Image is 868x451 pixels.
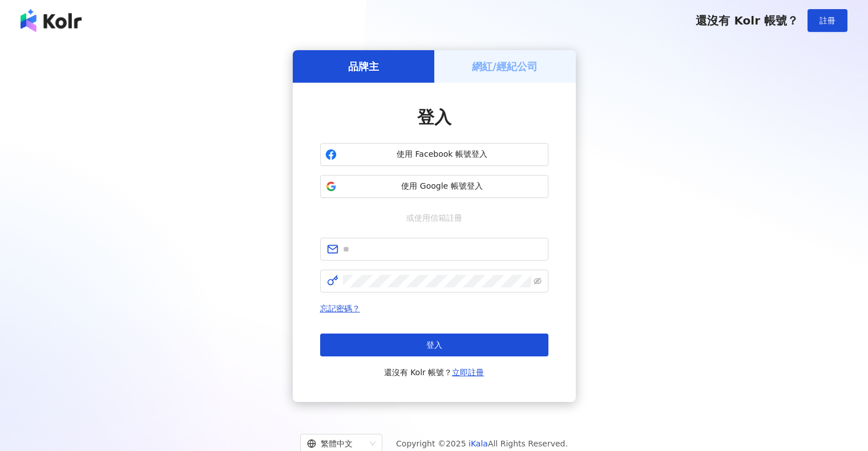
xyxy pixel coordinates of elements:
img: logo [21,9,82,32]
span: 註冊 [819,16,835,25]
span: 登入 [417,107,451,127]
a: iKala [469,439,488,448]
span: 還沒有 Kolr 帳號？ [696,14,798,27]
button: 註冊 [808,9,847,32]
button: 使用 Facebook 帳號登入 [320,143,548,166]
h5: 網紅/經紀公司 [472,59,538,74]
a: 立即註冊 [452,368,484,377]
span: 或使用信箱註冊 [398,212,470,224]
button: 登入 [320,334,548,356]
span: 還沒有 Kolr 帳號？ [384,365,485,379]
h5: 品牌主 [348,59,379,74]
span: 使用 Facebook 帳號登入 [341,149,543,160]
button: 使用 Google 帳號登入 [320,175,548,198]
span: Copyright © 2025 All Rights Reserved. [396,437,568,450]
span: 使用 Google 帳號登入 [341,181,543,192]
span: eye-invisible [534,277,542,285]
span: 登入 [426,340,442,350]
a: 忘記密碼？ [320,304,360,313]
